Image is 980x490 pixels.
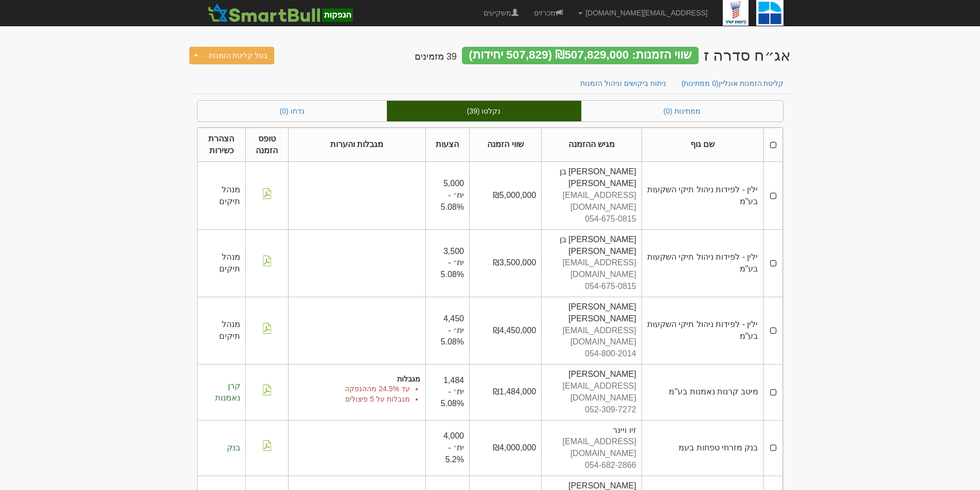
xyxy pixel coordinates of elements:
[198,101,387,121] a: נדחו (0)
[547,380,636,404] div: [EMAIL_ADDRESS][DOMAIN_NAME]
[219,252,240,273] span: מנהל תיקים
[469,162,541,229] td: ₪5,000,000
[704,47,791,64] div: איי.די.איי הנפקות (2010) בע"מ - אג״ח (סדרה ז) - הנפקה לציבור
[547,213,636,225] div: 054-675-0815
[227,443,240,452] span: בנק
[443,431,464,464] span: 4,000 יח׳ - 5.2%
[425,128,469,162] th: הצעות
[547,234,636,258] div: [PERSON_NAME] בן [PERSON_NAME]
[469,420,541,476] td: ₪4,000,000
[441,314,464,347] span: 4,450 יח׳ - 5.08%
[642,420,763,476] td: בנק מזרחי טפחות בעמ
[294,375,420,383] h5: מגבלות
[547,190,636,213] div: [EMAIL_ADDRESS][DOMAIN_NAME]
[547,460,636,471] div: 054-682-2866
[642,128,763,162] th: שם גוף
[642,365,763,420] td: מיטב קרנות נאמנות בע"מ
[673,72,792,94] a: קליטת הזמנות אונליין(0 ממתינות)
[262,188,272,199] img: pdf-file-icon.png
[215,382,240,402] span: קרן נאמנות
[642,229,763,297] td: ילין - לפידות ניהול תיקי השקעות בע"מ
[682,79,719,87] span: (0 ממתינות)
[205,3,356,23] img: SmartBull Logo
[219,320,240,340] span: מנהל תיקים
[547,404,636,416] div: 052-309-7272
[547,369,636,380] div: [PERSON_NAME]
[547,166,636,190] div: [PERSON_NAME] בן [PERSON_NAME]
[262,440,272,451] img: pdf-file-icon.png
[642,162,763,229] td: ילין - לפידות ניהול תיקי השקעות בע"מ
[441,376,464,408] span: 1,484 יח׳ - 5.08%
[581,101,783,121] a: ממתינות (0)
[262,385,272,395] img: pdf-file-icon.png
[547,425,636,437] div: זיו ויינר
[547,301,636,325] div: [PERSON_NAME] [PERSON_NAME]
[572,72,674,94] a: ניתוח ביקושים וניהול הזמנות
[547,348,636,360] div: 054-800-2014
[262,323,272,334] img: pdf-file-icon.png
[387,101,581,121] a: נקלטו (39)
[469,365,541,420] td: ₪1,484,000
[547,436,636,460] div: [EMAIL_ADDRESS][DOMAIN_NAME]
[294,384,410,394] li: עד 24.5% מההנפקה
[547,257,636,281] div: [EMAIL_ADDRESS][DOMAIN_NAME]
[542,128,642,162] th: מגיש ההזמנה
[469,297,541,364] td: ₪4,450,000
[469,128,541,162] th: שווי הזמנה
[262,256,272,266] img: pdf-file-icon.png
[469,229,541,297] td: ₪3,500,000
[441,247,464,279] span: 3,500 יח׳ - 5.08%
[202,47,275,64] button: בטל קליטת הזמנות
[547,281,636,293] div: 054-675-0815
[642,297,763,364] td: ילין - לפידות ניהול תיקי השקעות בע"מ
[415,52,457,62] h4: 39 מזמינים
[288,128,425,162] th: מגבלות והערות
[294,394,410,404] li: מגבלות על 5 פיצולים
[462,47,699,64] div: שווי הזמנות: ₪507,829,000 (507,829 יחידות)
[197,128,246,162] th: הצהרת כשירות
[246,128,289,162] th: טופס הזמנה
[547,325,636,349] div: [EMAIL_ADDRESS][DOMAIN_NAME]
[219,185,240,206] span: מנהל תיקים
[441,179,464,211] span: 5,000 יח׳ - 5.08%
